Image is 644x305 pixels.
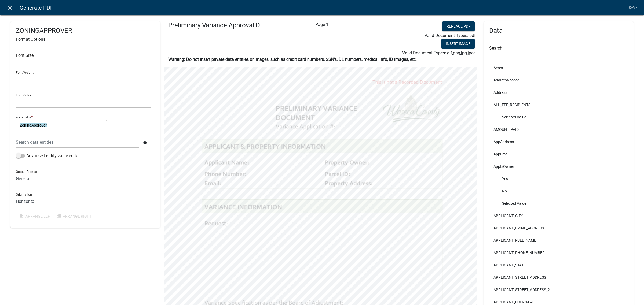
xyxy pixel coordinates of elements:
[168,56,476,63] p: Warning: Do not insert private data entities or images, such as credit card numbers, SSN’s, DL nu...
[489,210,628,222] li: APPLICANT_CITY
[425,33,476,38] span: Valid Document Types: pdf
[489,173,628,185] li: Yes
[489,136,628,148] li: AppAddress
[7,5,13,11] i: close
[489,86,628,99] li: Address
[489,160,628,173] li: AppIsOwner
[489,123,628,136] li: AMOUNT_PAID
[489,197,628,210] li: Selected Value
[16,37,155,42] h6: Format Options
[626,3,640,13] a: Save
[489,284,628,296] li: APPLICANT_STREET_ADDRESS_2
[489,259,628,271] li: APPLICANT_STATE
[168,21,265,29] h4: Preliminary Variance Approval Document.pdf
[53,211,96,221] button: Arrange Right
[489,62,628,74] li: Acres
[489,185,628,197] li: No
[16,137,139,148] input: Search data entities...
[441,39,475,49] button: Insert Image
[489,222,628,234] li: APPLICANT_EMAIL_ADDRESS
[16,116,31,119] p: Entity Value
[489,271,628,284] li: APPLICANT_STREET_ADDRESS
[143,141,147,145] i: info
[442,21,475,31] button: Replace PDF
[402,50,476,55] span: Valid Document Types: gif,png,jpg,jpeg
[489,27,628,35] h4: Data
[489,99,628,111] li: ALL_FEE_RECIPIENTS
[489,247,628,259] li: APPLICANT_PHONE_NUMBER
[20,2,53,13] span: Generate PDF
[489,234,628,247] li: APPLICANT_FULL_NAME
[16,211,53,221] button: Arrange Left
[489,111,628,123] li: Selected Value
[16,152,80,159] label: Advanced entity value editor
[489,148,628,160] li: AppEmail
[489,74,628,86] li: AddInfoNeeded
[16,27,155,35] h4: ZONINGAPPROVER
[315,22,328,27] span: Page 1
